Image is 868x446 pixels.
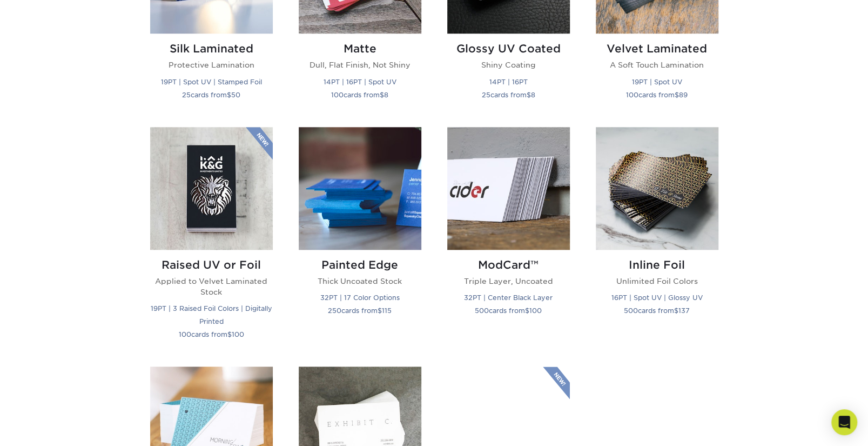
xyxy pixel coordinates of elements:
[447,276,570,287] p: Triple Layer, Uncoated
[232,330,244,338] span: 100
[527,91,531,99] span: $
[299,59,421,70] p: Dull, Flat Finish, Not Shiny
[182,91,191,99] span: 25
[378,307,382,315] span: $
[227,91,231,99] span: $
[246,127,273,159] img: New Product
[331,91,388,99] small: cards from
[596,127,718,250] img: Inline Foil Business Cards
[299,127,421,354] a: Painted Edge Business Cards Painted Edge Thick Uncoated Stock 32PT | 17 Color Options 250cards fr...
[150,127,273,250] img: Raised UV or Foil Business Cards
[525,307,529,315] span: $
[624,307,638,315] span: 500
[475,307,489,315] span: 500
[182,91,240,99] small: cards from
[626,91,688,99] small: cards from
[596,42,718,55] h2: Velvet Laminated
[150,59,273,70] p: Protective Lamination
[543,367,570,399] img: New Product
[151,304,272,325] small: 19PT | 3 Raised Foil Colors | Digitally Printed
[596,276,718,287] p: Unlimited Foil Colors
[464,294,553,302] small: 32PT | Center Black Layer
[482,91,535,99] small: cards from
[447,258,570,271] h2: ModCard™
[231,91,240,99] span: 50
[380,91,384,99] span: $
[299,276,421,287] p: Thick Uncoated Stock
[227,330,232,338] span: $
[299,42,421,55] h2: Matte
[150,127,273,354] a: Raised UV or Foil Business Cards Raised UV or Foil Applied to Velvet Laminated Stock 19PT | 3 Rai...
[299,127,421,250] img: Painted Edge Business Cards
[161,78,262,86] small: 19PT | Spot UV | Stamped Foil
[596,127,718,354] a: Inline Foil Business Cards Inline Foil Unlimited Foil Colors 16PT | Spot UV | Glossy UV 500cards ...
[675,91,679,99] span: $
[328,307,341,315] span: 250
[382,307,392,315] span: 115
[331,91,344,99] span: 100
[529,307,542,315] span: 100
[447,59,570,70] p: Shiny Coating
[384,91,388,99] span: 8
[624,307,690,315] small: cards from
[531,91,535,99] span: 8
[475,307,542,315] small: cards from
[324,78,396,86] small: 14PT | 16PT | Spot UV
[596,59,718,70] p: A Soft Touch Lamination
[611,294,703,302] small: 16PT | Spot UV | Glossy UV
[299,258,421,271] h2: Painted Edge
[150,42,273,55] h2: Silk Laminated
[328,307,392,315] small: cards from
[447,127,570,250] img: ModCard™ Business Cards
[482,91,490,99] span: 25
[831,409,857,435] div: Open Intercom Messenger
[150,258,273,271] h2: Raised UV or Foil
[179,330,191,338] span: 100
[447,42,570,55] h2: Glossy UV Coated
[596,258,718,271] h2: Inline Foil
[447,127,570,354] a: ModCard™ Business Cards ModCard™ Triple Layer, Uncoated 32PT | Center Black Layer 500cards from$100
[179,330,244,338] small: cards from
[626,91,638,99] span: 100
[678,307,690,315] span: 137
[679,91,688,99] span: 89
[489,78,528,86] small: 14PT | 16PT
[320,294,400,302] small: 32PT | 17 Color Options
[674,307,678,315] span: $
[632,78,682,86] small: 19PT | Spot UV
[150,276,273,298] p: Applied to Velvet Laminated Stock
